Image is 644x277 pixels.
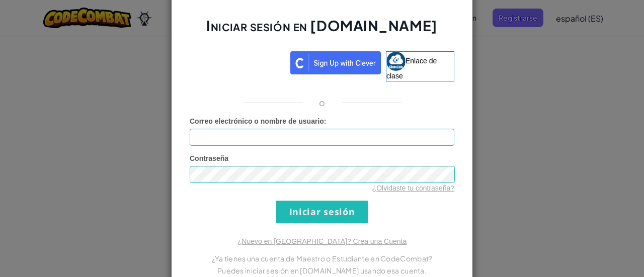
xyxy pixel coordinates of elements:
font: Contraseña [190,154,228,162]
iframe: Botón de acceso con Google [185,50,290,72]
font: o [319,97,325,108]
img: classlink-logo-small.png [386,52,406,71]
font: Puedes iniciar sesión en [DOMAIN_NAME] usando esa cuenta. [217,266,427,275]
font: ¿Ya tienes una cuenta de Maestro o Estudiante en CodeCombat? [212,254,433,263]
img: clever_sso_button@2x.png [290,51,381,74]
font: Correo electrónico o nombre de usuario [190,117,324,125]
a: ¿Olvidaste tu contraseña? [372,184,454,192]
input: Iniciar sesión [276,201,368,223]
font: Enlace de clase [386,56,437,79]
font: : [324,117,327,125]
a: ¿Nuevo en [GEOGRAPHIC_DATA]? Crea una Cuenta [237,237,407,245]
font: Iniciar sesión en [DOMAIN_NAME] [206,17,437,34]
